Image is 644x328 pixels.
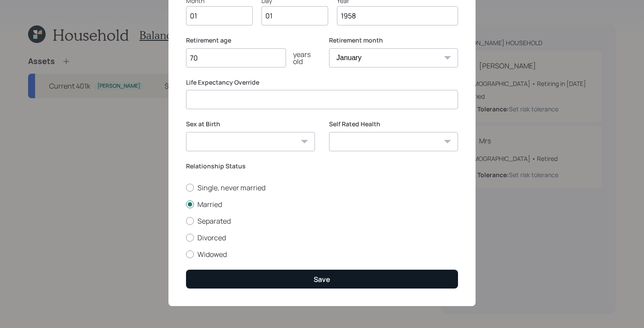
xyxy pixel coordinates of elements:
label: Widowed [186,250,458,259]
input: Year [337,6,458,25]
label: Divorced [186,233,458,242]
label: Separated [186,216,458,226]
label: Life Expectancy Override [186,78,458,87]
div: years old [286,51,315,65]
button: Save [186,270,458,289]
input: Day [261,6,328,25]
label: Relationship Status [186,162,458,171]
label: Self Rated Health [329,120,458,128]
label: Retirement age [186,36,315,45]
label: Single, never married [186,183,458,193]
label: Retirement month [329,36,458,45]
label: Sex at Birth [186,120,315,128]
div: Save [314,275,330,284]
input: Month [186,6,253,25]
label: Married [186,200,458,209]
